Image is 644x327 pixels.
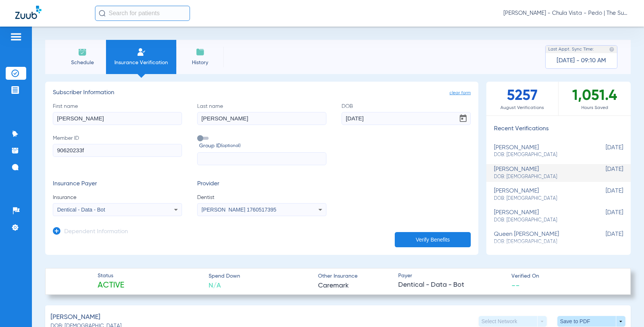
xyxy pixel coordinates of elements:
h3: Recent Verifications [486,125,631,133]
h3: Subscriber Information [53,89,471,97]
span: Group ID [199,142,326,150]
input: Last name [197,112,326,125]
div: 1,051.4 [559,82,631,115]
span: History [182,59,218,66]
img: last sync help info [609,47,614,52]
span: [DATE] [585,166,623,180]
button: Save to PDF [557,316,625,327]
span: Dentical - Data - Bot [398,280,505,290]
h3: Insurance Payer [53,180,182,188]
input: Search for patients [95,6,190,21]
img: Manual Insurance Verification [137,47,146,57]
div: [PERSON_NAME] [494,144,585,158]
span: Last Appt. Sync Time: [548,46,594,53]
span: [DATE] [585,209,623,223]
span: Caremark [318,281,358,291]
span: [DATE] [585,231,623,245]
button: Open calendar [456,111,471,126]
label: Member ID [53,134,182,166]
span: Hours Saved [559,104,631,112]
h3: Dependent Information [64,228,128,236]
input: First name [53,112,182,125]
span: Insurance [53,194,182,201]
span: clear form [449,89,471,97]
span: [DATE] [585,188,623,202]
span: [DATE] - 09:10 AM [557,57,606,65]
img: hamburger-icon [10,32,22,41]
span: -- [511,281,520,289]
label: First name [53,103,182,125]
span: Schedule [64,59,100,66]
span: Dentist [197,194,326,201]
span: [PERSON_NAME] 1760517395 [202,207,277,213]
label: Last name [197,103,326,125]
input: Member ID [53,144,182,157]
span: Other Insurance [318,272,358,280]
span: Payer [398,272,505,280]
span: Spend Down [209,272,240,280]
div: [PERSON_NAME] [494,188,585,202]
label: DOB [342,103,471,125]
small: (optional) [221,142,241,150]
img: History [196,47,205,57]
span: August Verifications [486,104,558,112]
div: queen [PERSON_NAME] [494,231,585,245]
div: [PERSON_NAME] [494,209,585,223]
img: Zuub Logo [15,6,41,19]
span: [DATE] [585,144,623,158]
span: DOB: [DEMOGRAPHIC_DATA] [494,195,585,202]
span: Verified On [511,272,618,280]
iframe: Chat Widget [606,291,644,327]
span: DOB: [DEMOGRAPHIC_DATA] [494,217,585,224]
span: Active [98,280,124,291]
span: [PERSON_NAME] [51,313,100,322]
input: DOBOpen calendar [342,112,471,125]
img: Schedule [78,47,87,57]
div: 5257 [486,82,559,115]
span: Dentical - Data - Bot [57,207,105,213]
span: Status [98,272,124,280]
div: [PERSON_NAME] [494,166,585,180]
button: Verify Benefits [395,232,471,247]
span: N/A [209,281,240,291]
span: DOB: [DEMOGRAPHIC_DATA] [494,239,585,245]
span: DOB: [DEMOGRAPHIC_DATA] [494,174,585,180]
span: Insurance Verification [112,59,171,66]
h3: Provider [197,180,326,188]
span: [PERSON_NAME] - Chula Vista - Pedo | The Super Dentists [503,9,629,17]
span: DOB: [DEMOGRAPHIC_DATA] [494,152,585,158]
img: Search Icon [99,10,106,17]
